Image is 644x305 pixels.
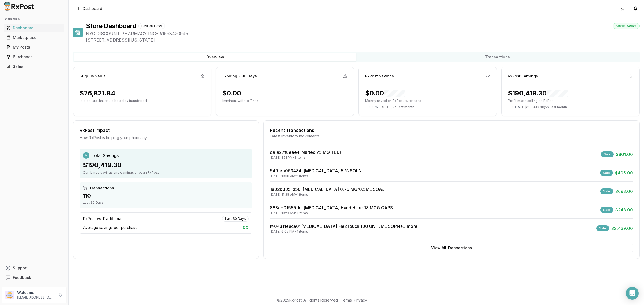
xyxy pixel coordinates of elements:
[341,298,352,302] a: Terms
[596,225,609,231] div: Sale
[2,33,66,42] button: Marketplace
[2,2,36,11] img: RxPost Logo
[354,298,367,302] a: Privacy
[616,151,633,158] span: $801.00
[270,224,418,229] a: f404811eaca0: [MEDICAL_DATA] FlexTouch 100 UNIT/ML SOPN+3 more
[92,152,119,159] span: Total Savings
[615,170,633,176] span: $405.00
[83,170,249,175] div: Combined savings and earnings through RxPost
[2,43,66,51] button: My Posts
[4,23,64,33] a: Dashboard
[2,62,66,71] button: Sales
[369,105,378,109] span: 0.0 %
[512,105,521,109] span: 0.0 %
[83,225,138,230] span: Average savings per purchase:
[365,73,394,79] div: RxPost Savings
[6,44,62,50] div: My Posts
[83,200,249,205] div: Last 30 Days
[2,273,66,282] button: Feedback
[626,287,639,300] div: Open Intercom Messenger
[6,64,62,69] div: Sales
[522,105,567,109] span: ( - $190,419.30 ) vs. last month
[4,33,64,42] a: Marketplace
[508,89,568,98] div: $190,419.30
[270,133,633,139] div: Latest inventory movements
[270,244,633,252] button: View All Transactions
[508,73,538,79] div: RxPost Earnings
[270,229,418,234] div: [DATE] 6:05 PM • 4 items
[222,73,257,79] div: Expiring ≤ 90 Days
[270,127,633,133] div: Recent Transactions
[80,135,252,140] div: How RxPost is helping your pharmacy
[270,174,362,178] div: [DATE] 11:38 AM • 1 items
[5,291,14,299] img: User avatar
[365,99,490,103] p: Money saved on RxPost purchases
[80,127,252,133] div: RxPost Impact
[270,187,385,192] a: 1a02b3851d56: [MEDICAL_DATA] 0.75 MG/0.5ML SOAJ
[270,150,342,155] a: da1a27f8eee4: Nurtec 75 MG TBDP
[222,216,249,222] div: Last 30 Days
[83,6,102,11] span: Dashboard
[4,62,64,71] a: Sales
[83,216,123,221] div: RxPost vs Traditional
[2,263,66,273] button: Support
[86,22,136,30] h1: Store Dashboard
[13,275,31,280] span: Feedback
[2,53,66,61] button: Purchases
[6,25,62,31] div: Dashboard
[222,99,347,103] p: Imminent write-off risk
[222,89,241,98] div: $0.00
[80,99,205,103] p: Idle dollars that could be sold / transferred
[17,295,54,300] p: [EMAIL_ADDRESS][DOMAIN_NAME]
[80,89,115,98] div: $76,821.84
[83,192,249,199] div: 110
[379,105,414,109] span: ( - $0.00 ) vs. last month
[611,225,633,232] span: $2,439.00
[508,99,633,103] p: Profit made selling on RxPost
[80,73,106,79] div: Surplus Value
[83,161,249,169] div: $190,419.30
[4,17,64,21] h2: Main Menu
[365,89,405,98] div: $0.00
[356,53,639,61] button: Transactions
[270,155,342,160] div: [DATE] 1:51 PM • 1 items
[613,23,640,29] div: Status: Active
[2,24,66,32] button: Dashboard
[6,54,62,59] div: Purchases
[270,168,362,173] a: 54fbeb063484: [MEDICAL_DATA] 5 % SOLN
[601,151,614,157] div: Sale
[86,30,640,37] span: NYC DISCOUNT PHARMACY INC • # 1598420945
[138,23,165,29] div: Last 30 Days
[615,188,633,195] span: $693.00
[243,225,249,230] span: 0 %
[17,290,54,295] p: Welcome
[600,170,613,176] div: Sale
[83,6,102,11] nav: breadcrumb
[86,37,640,43] span: [STREET_ADDRESS][US_STATE]
[4,52,64,62] a: Purchases
[600,188,613,194] div: Sale
[270,211,393,215] div: [DATE] 11:29 AM • 1 items
[270,205,393,210] a: 888db01555dc: [MEDICAL_DATA] HandiHaler 18 MCG CAPS
[74,53,356,61] button: Overview
[615,207,633,213] span: $243.00
[6,35,62,40] div: Marketplace
[4,42,64,52] a: My Posts
[89,185,114,191] span: Transactions
[600,207,613,213] div: Sale
[270,192,385,197] div: [DATE] 11:38 AM • 1 items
